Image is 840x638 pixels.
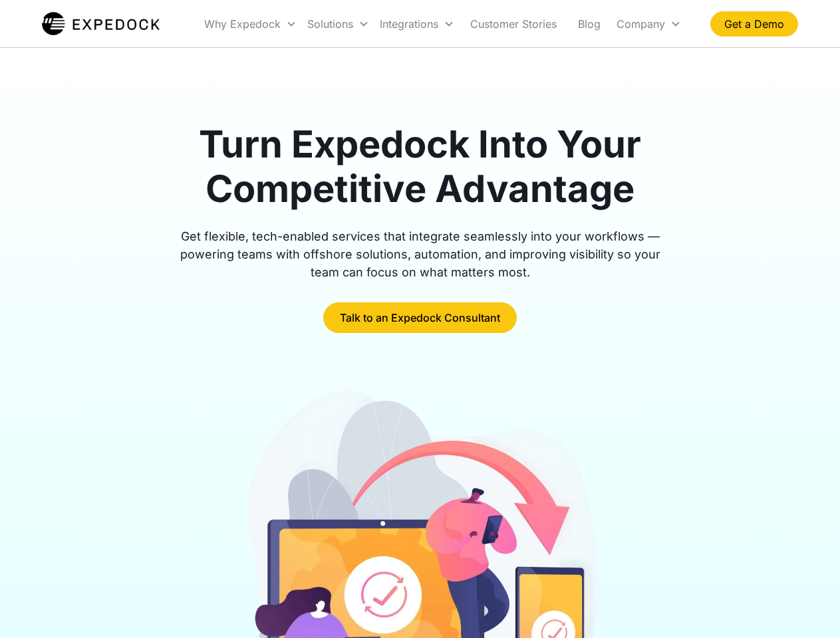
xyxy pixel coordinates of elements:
[773,574,840,638] iframe: Chat Widget
[165,122,676,211] h1: Turn Expedock Into Your Competitive Advantage
[617,17,665,31] div: Company
[42,11,160,37] a: home
[165,227,676,281] div: Get flexible, tech-enabled services that integrate seamlessly into your workflows — powering team...
[42,11,160,37] img: Expedock Logo
[567,1,611,47] a: Blog
[460,1,567,47] a: Customer Stories
[302,1,374,47] div: Solutions
[307,17,353,31] div: Solutions
[380,17,438,31] div: Integrations
[323,302,517,333] a: Talk to an Expedock Consultant
[710,11,798,37] a: Get a Demo
[199,1,302,47] div: Why Expedock
[374,1,460,47] div: Integrations
[204,17,281,31] div: Why Expedock
[611,1,686,47] div: Company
